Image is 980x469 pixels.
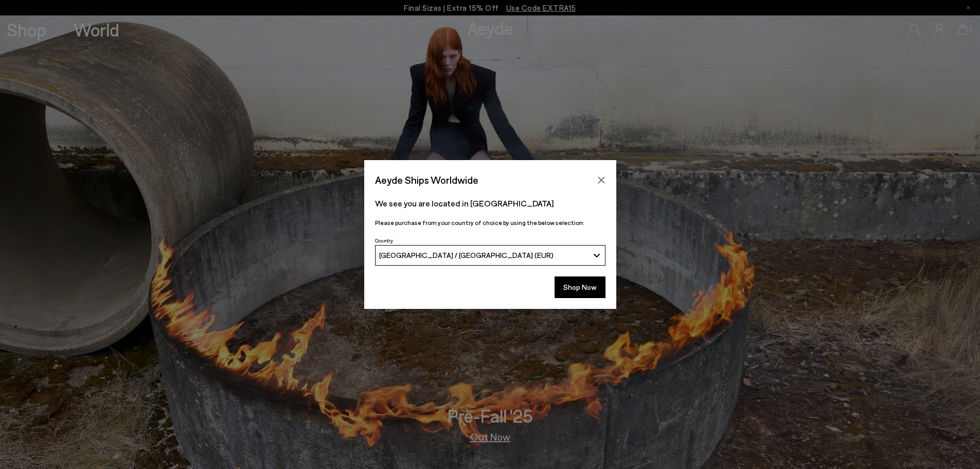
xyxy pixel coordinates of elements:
[375,218,605,228] p: Please purchase from your country of choice by using the below selection:
[375,197,605,210] p: We see you are located in [GEOGRAPHIC_DATA]
[375,171,478,189] span: Aeyde Ships Worldwide
[555,276,605,298] button: Shop Now
[375,237,393,244] span: Country
[594,172,609,188] button: Close
[379,251,554,259] span: [GEOGRAPHIC_DATA] / [GEOGRAPHIC_DATA] (EUR)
